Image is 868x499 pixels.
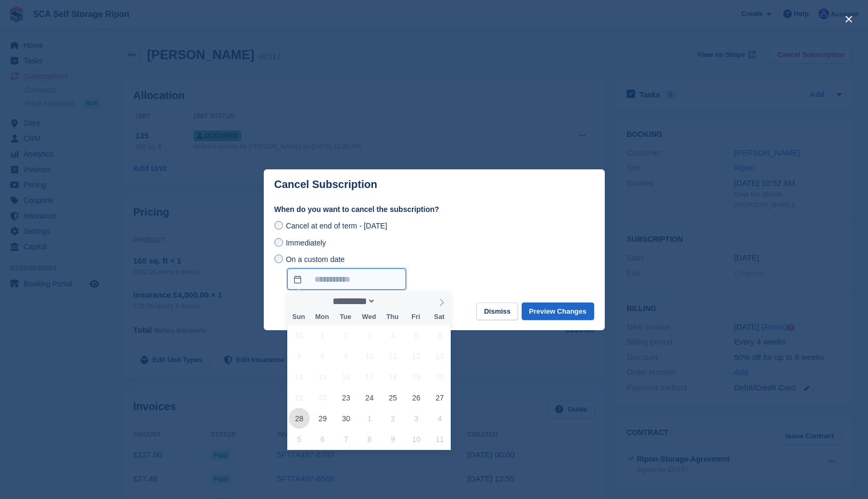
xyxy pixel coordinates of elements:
span: September 4, 2025 [383,325,403,346]
span: September 15, 2025 [312,366,333,387]
span: September 27, 2025 [429,387,450,408]
input: On a custom date [287,268,406,290]
span: October 8, 2025 [359,429,380,449]
span: Mon [310,314,334,321]
span: October 1, 2025 [359,408,380,429]
span: October 7, 2025 [336,429,356,449]
span: September 1, 2025 [312,325,333,346]
span: On a custom date [286,255,345,264]
select: Month [329,296,376,307]
input: Year [376,296,409,307]
span: September 14, 2025 [289,366,310,387]
span: September 30, 2025 [336,408,356,429]
span: Sun [287,314,311,321]
input: Cancel at end of term - [DATE] [274,221,283,230]
span: September 5, 2025 [406,325,427,346]
span: September 22, 2025 [312,387,333,408]
span: Sat [427,314,451,321]
p: Cancel Subscription [274,178,377,191]
span: September 7, 2025 [289,346,310,366]
span: September 12, 2025 [406,346,427,366]
span: September 10, 2025 [359,346,380,366]
span: October 2, 2025 [383,408,403,429]
span: September 24, 2025 [359,387,380,408]
span: October 9, 2025 [383,429,403,449]
input: On a custom date [274,255,283,263]
span: September 21, 2025 [289,387,310,408]
span: September 17, 2025 [359,366,380,387]
span: October 10, 2025 [406,429,427,449]
span: September 18, 2025 [383,366,403,387]
span: September 20, 2025 [429,366,450,387]
span: September 2, 2025 [336,325,356,346]
span: October 5, 2025 [289,429,310,449]
span: September 29, 2025 [312,408,333,429]
span: Immediately [286,239,326,247]
span: September 8, 2025 [312,346,333,366]
span: Tue [334,314,357,321]
span: October 6, 2025 [312,429,333,449]
span: September 11, 2025 [383,346,403,366]
button: Dismiss [476,302,518,320]
span: September 25, 2025 [383,387,403,408]
span: September 3, 2025 [359,325,380,346]
span: October 4, 2025 [429,408,450,429]
input: Immediately [274,238,283,247]
span: August 31, 2025 [289,325,310,346]
span: Thu [380,314,404,321]
span: October 3, 2025 [406,408,427,429]
span: Wed [357,314,380,321]
span: September 9, 2025 [336,346,356,366]
span: September 28, 2025 [289,408,310,429]
span: September 16, 2025 [336,366,356,387]
span: Cancel at end of term - [DATE] [286,222,387,230]
span: September 6, 2025 [429,325,450,346]
span: October 11, 2025 [429,429,450,449]
span: September 13, 2025 [429,346,450,366]
label: When do you want to cancel the subscription? [274,204,594,215]
span: September 19, 2025 [406,366,427,387]
span: September 26, 2025 [406,387,427,408]
span: September 23, 2025 [336,387,356,408]
button: Preview Changes [522,302,594,320]
span: Fri [404,314,427,321]
button: close [840,11,857,28]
